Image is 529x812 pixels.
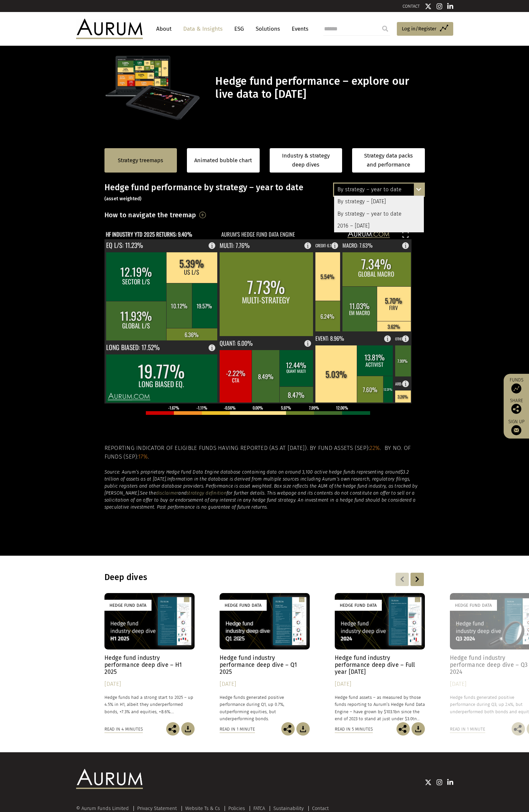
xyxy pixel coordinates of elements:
div: Read in 5 minutes [335,726,373,733]
div: [DATE] [335,680,425,689]
h3: Deep dives [104,572,339,582]
img: Share this post [281,722,295,736]
h5: Reporting indicator of eligible funds having reported (as at [DATE]). By fund assets (Sep): . By ... [104,444,425,462]
span: Log in/Register [402,25,437,33]
p: Hedge funds generated positive performance during Q1, up 0.7%, outperforming equities, but underp... [220,694,310,722]
a: Contact [312,805,329,811]
img: Instagram icon [437,779,443,786]
h3: How to navigate the treemap [104,209,196,221]
p: Hedge funds had a strong start to 2025 – up 4.5% in H1, albeit they underperformed bonds, +7.3% a... [104,694,195,715]
a: Policies [228,805,245,811]
div: 2016 – [DATE] [334,220,424,232]
a: Log in/Register [397,22,453,36]
div: Hedge Fund Data [220,600,267,611]
a: Sustainability [273,805,304,811]
img: Download Article [181,722,195,736]
input: Submit [378,22,392,35]
div: Read in 4 minutes [104,726,143,733]
a: Solutions [252,23,283,35]
a: Funds [507,377,526,393]
h4: Hedge fund industry performance deep dive – Q1 2025 [220,654,310,675]
a: Hedge Fund Data Hedge fund industry performance deep dive – Q1 2025 [DATE] Hedge funds generated ... [220,593,310,722]
div: [DATE] [104,680,195,689]
div: By strategy – year to date [334,208,424,220]
a: Sign up [507,419,526,435]
div: By strategy – [DATE] [334,196,424,208]
img: Share this post [512,722,525,736]
img: Download Article [412,722,425,736]
img: Share this post [166,722,180,736]
a: FATCA [253,805,265,811]
a: CONTACT [403,4,420,9]
img: Twitter icon [425,3,432,10]
a: Data & Insights [180,23,226,35]
a: About [153,23,175,35]
em: See the [140,490,156,496]
h4: Hedge fund industry performance deep dive – Full year [DATE] [335,654,425,675]
div: By strategy – year to date [334,184,424,196]
em: Information in the database is derived from multiple sources including Aurum’s own research, regu... [104,476,418,496]
div: Hedge Fund Data [450,600,497,611]
a: disclaimer [156,490,179,496]
div: © Aurum Funds Limited [76,806,132,811]
div: [DATE] [220,680,310,689]
img: Aurum [76,19,143,39]
img: Download Article [296,722,310,736]
span: 17% [138,453,148,460]
img: Share this post [511,404,521,414]
a: Hedge Fund Data Hedge fund industry performance deep dive – H1 2025 [DATE] Hedge funds had a stro... [104,593,195,722]
span: 22% [369,445,380,452]
a: ESG [231,23,247,35]
a: Animated bubble chart [194,156,252,165]
em: Source: Aurum’s proprietary Hedge Fund Data Engine database containing data on around 3,100 activ... [104,469,401,475]
a: Events [288,23,308,35]
div: Read in 1 minute [220,726,255,733]
em: $3.2 trillion of assets as at [DATE] [104,469,409,482]
img: Access Funds [511,383,521,393]
a: Strategy treemaps [118,156,163,165]
img: Linkedin icon [447,3,453,10]
em: . [166,476,167,482]
div: Share [507,398,526,414]
img: Share this post [396,722,410,736]
div: Hedge Fund Data [335,600,382,611]
div: Read in 1 minute [450,726,485,733]
a: Website Ts & Cs [185,805,220,811]
a: strategy definition [187,490,227,496]
h1: Hedge fund performance – explore our live data to [DATE] [215,75,423,101]
a: Strategy data packs and performance [352,148,425,173]
img: Sign up to our newsletter [511,425,521,435]
img: Twitter icon [425,779,432,786]
small: (asset weighted) [104,196,142,202]
em: for further details. This webpage and its contents do not constitute an offer to sell or a solici... [104,490,416,510]
a: Privacy Statement [137,805,177,811]
img: Aurum Logo [76,769,143,789]
img: Linkedin icon [447,779,453,786]
h4: Hedge fund industry performance deep dive – H1 2025 [104,654,195,675]
h3: Hedge fund performance by strategy – year to date [104,183,425,203]
p: Hedge fund assets – as measured by those funds reporting to Aurum’s Hedge Fund Data Engine – have... [335,694,425,722]
div: Hedge Fund Data [104,600,152,611]
a: Hedge Fund Data Hedge fund industry performance deep dive – Full year [DATE] [DATE] Hedge fund as... [335,593,425,722]
img: Instagram icon [437,3,443,10]
em: and [178,490,187,496]
a: Industry & strategy deep dives [270,148,342,173]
